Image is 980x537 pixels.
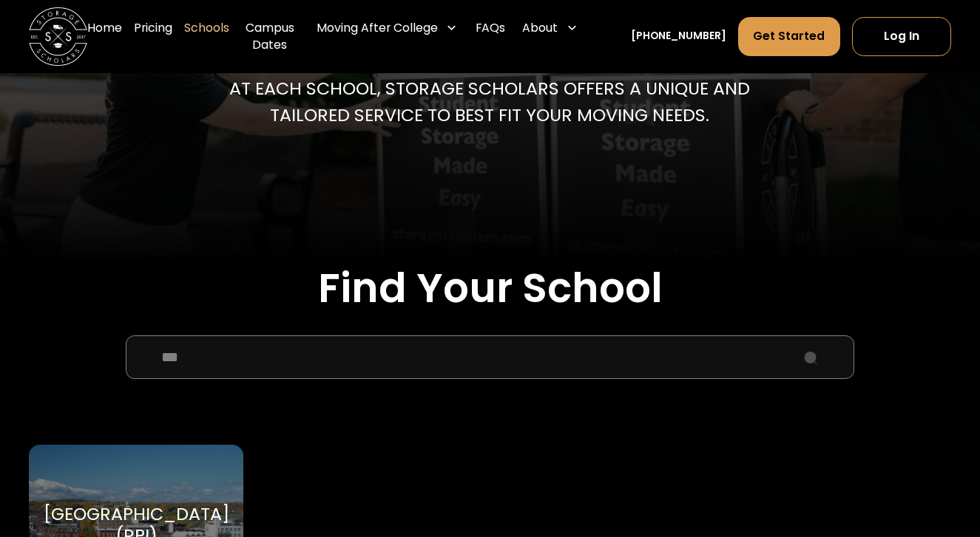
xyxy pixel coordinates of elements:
[29,7,87,66] a: home
[87,7,122,66] a: Home
[522,19,558,37] div: About
[29,7,87,66] img: Storage Scholars main logo
[311,7,464,48] div: Moving After College
[738,17,840,56] a: Get Started
[516,7,584,48] div: About
[134,7,172,66] a: Pricing
[224,75,756,128] p: At each school, storage scholars offers a unique and tailored service to best fit your Moving needs.
[317,19,438,37] div: Moving After College
[184,7,229,66] a: Schools
[631,29,726,44] a: [PHONE_NUMBER]
[240,7,298,66] a: Campus Dates
[852,17,951,56] a: Log In
[476,7,505,66] a: FAQs
[29,264,950,312] h2: Find Your School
